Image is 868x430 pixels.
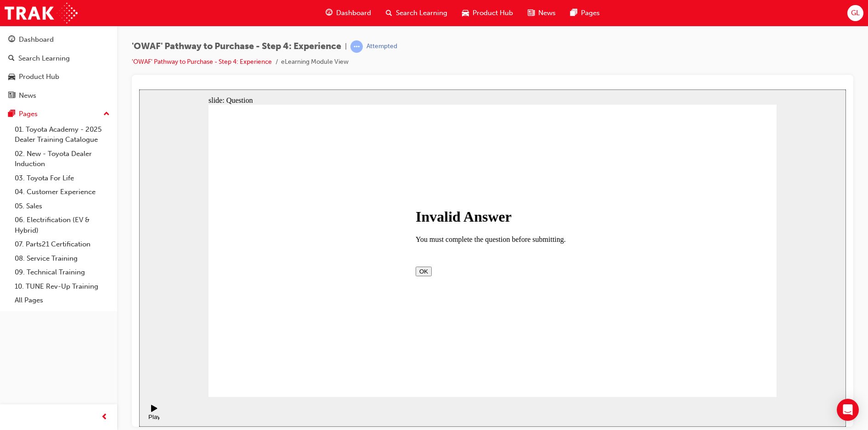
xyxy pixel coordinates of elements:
span: car-icon [8,73,15,81]
span: search-icon [8,55,15,63]
button: DashboardSearch LearningProduct HubNews [4,29,113,106]
a: car-iconProduct Hub [455,4,520,22]
span: Pages [581,8,600,18]
span: car-icon [462,7,469,19]
a: pages-iconPages [563,4,607,22]
a: 02. New - Toyota Dealer Induction [11,147,113,171]
a: search-iconSearch Learning [378,4,455,22]
span: search-icon [386,7,392,19]
span: learningRecordVerb_ATTEMPT-icon [350,40,363,53]
span: Dashboard [336,8,371,18]
span: News [538,8,556,18]
span: Product Hub [473,8,513,18]
a: Product Hub [4,68,113,85]
li: eLearning Module View [281,57,349,67]
span: 'OWAF' Pathway to Purchase - Step 4: Experience [132,41,341,52]
div: Attempted [366,42,397,51]
span: news-icon [8,92,15,100]
div: Open Intercom Messenger [837,399,859,421]
button: Pages [4,106,113,123]
a: News [4,87,113,104]
span: Search Learning [396,8,447,18]
a: guage-iconDashboard [318,4,378,22]
span: up-icon [103,108,110,120]
a: 05. Sales [11,199,113,213]
a: 03. Toyota For Life [11,171,113,185]
a: 09. Technical Training [11,265,113,279]
a: 07. Parts21 Certification [11,237,113,251]
a: 10. TUNE Rev-Up Training [11,279,113,294]
a: 01. Toyota Academy - 2025 Dealer Training Catalogue [11,123,113,147]
img: Trak [5,3,78,23]
a: 06. Electrification (EV & Hybrid) [11,213,113,237]
a: All Pages [11,293,113,307]
button: GL [847,5,863,21]
div: Dashboard [19,34,54,45]
div: News [19,90,36,101]
span: prev-icon [101,412,108,423]
a: 'OWAF' Pathway to Purchase - Step 4: Experience [132,58,272,66]
span: guage-icon [326,7,333,19]
span: pages-icon [8,110,15,118]
span: guage-icon [8,36,15,44]
div: Search Learning [18,53,70,64]
span: GL [851,8,860,18]
span: | [345,41,347,52]
span: pages-icon [570,7,577,19]
a: news-iconNews [520,4,563,22]
div: Pages [19,109,38,119]
a: 04. Customer Experience [11,185,113,199]
div: Product Hub [19,72,59,82]
span: news-icon [528,7,535,19]
a: Dashboard [4,31,113,48]
a: 08. Service Training [11,251,113,266]
a: Search Learning [4,50,113,67]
